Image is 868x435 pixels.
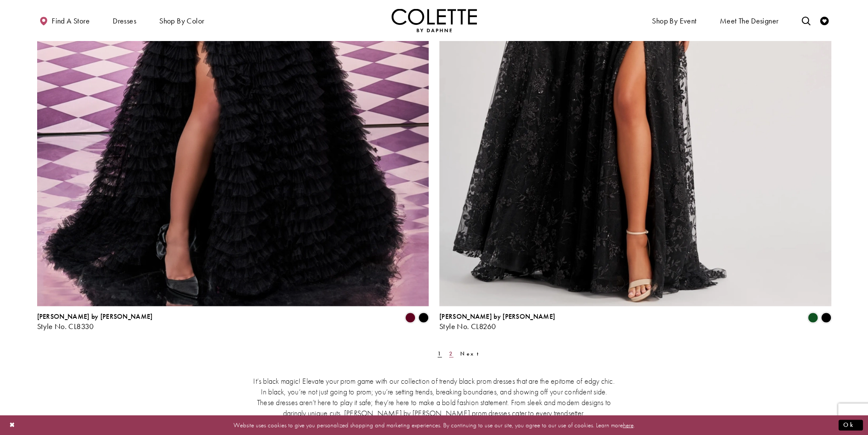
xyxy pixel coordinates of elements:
[720,17,779,25] span: Meet the designer
[392,9,477,32] a: Visit Home Page
[157,9,206,32] span: Shop by color
[438,350,442,357] span: 1
[37,9,92,32] a: Find a store
[439,321,496,331] span: Style No. CL8260
[37,321,94,331] span: Style No. CL8330
[435,347,444,359] span: Current Page
[61,419,807,431] p: Website uses cookies to give you personalized shopping and marketing experiences. By continuing t...
[839,420,863,430] button: Submit Dialog
[392,9,477,32] img: Colette by Daphne
[623,420,634,429] a: here
[652,17,696,25] span: Shop By Event
[821,312,831,323] i: Black
[449,350,453,357] span: 2
[818,9,831,32] a: Check Wishlist
[650,9,698,32] span: Shop By Event
[418,312,429,323] i: Black
[113,17,136,25] span: Dresses
[5,417,20,432] button: Close Dialog
[37,312,153,320] span: [PERSON_NAME] by [PERSON_NAME]
[159,17,204,25] span: Shop by color
[37,312,153,330] div: Colette by Daphne Style No. CL8330
[460,350,484,357] span: Next
[799,9,812,32] a: Toggle search
[439,312,555,330] div: Colette by Daphne Style No. CL8260
[111,9,138,32] span: Dresses
[447,347,456,359] a: Page 2
[253,375,616,418] p: It’s black magic! Elevate your prom game with our collection of trendy black prom dresses that ar...
[808,312,818,323] i: Evergreen
[439,312,555,320] span: [PERSON_NAME] by [PERSON_NAME]
[718,9,781,32] a: Meet the designer
[458,347,486,359] a: Next Page
[405,312,415,323] i: Bordeaux
[52,17,90,25] span: Find a store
